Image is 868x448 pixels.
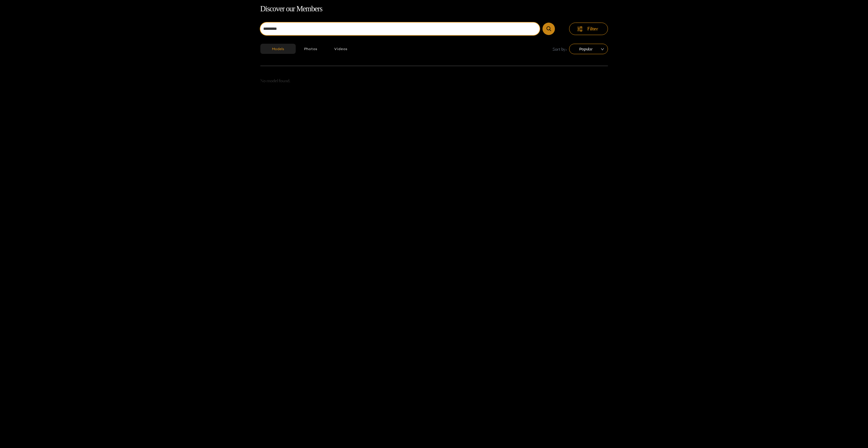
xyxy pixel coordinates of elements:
p: No model found. [260,78,608,84]
button: Models [260,44,296,54]
button: Videos [326,44,356,54]
div: sort [569,44,608,54]
span: Sort by: [553,46,567,52]
span: Popular [573,45,604,53]
h1: Discover our Members [260,3,608,15]
button: Submit Search [542,23,555,35]
button: Filter [569,23,608,35]
button: Photos [296,44,326,54]
span: Filter [587,25,598,32]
